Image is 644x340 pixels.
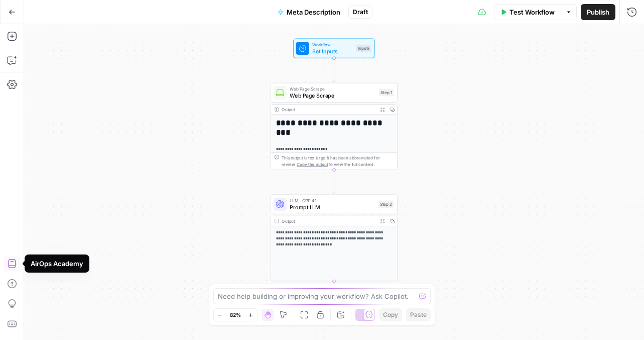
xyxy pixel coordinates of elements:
span: Workflow [312,41,353,48]
div: This output is too large & has been abbreviated for review. to view the full content. [282,154,394,167]
button: Test Workflow [494,4,561,20]
span: LLM · GPT-4.1 [290,197,375,204]
div: Output [282,218,375,224]
span: Web Page Scrape [290,92,375,100]
button: Copy [379,308,402,321]
div: AirOps Academy [31,259,83,269]
span: Prompt LLM [290,203,375,211]
div: Output [282,106,375,113]
span: Set Inputs [312,47,353,55]
span: Copy the output [297,162,328,167]
button: Publish [581,4,615,20]
button: Meta Description [272,4,346,20]
span: Publish [587,7,609,17]
span: 82% [230,311,241,319]
span: Draft [353,8,368,17]
span: Paste [410,310,427,319]
div: WorkflowSet InputsInputs [271,39,398,58]
g: Edge from start to step_1 [333,58,335,82]
span: Meta Description [287,7,340,17]
div: Inputs [356,45,371,52]
div: Step 1 [379,89,394,97]
span: Copy [383,310,398,319]
g: Edge from step_1 to step_2 [333,170,335,194]
span: Test Workflow [509,7,555,17]
div: Step 2 [378,201,394,208]
button: Paste [406,308,431,321]
span: Web Page Scrape [290,86,375,92]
